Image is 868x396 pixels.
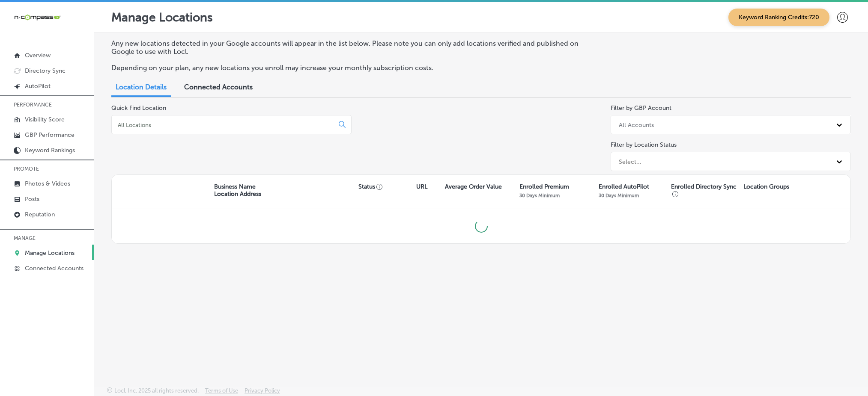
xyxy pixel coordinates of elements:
[519,183,569,190] p: Enrolled Premium
[111,39,592,56] p: Any new locations detected in your Google accounts will appear in the list below. Please note you...
[25,147,75,154] p: Keyword Rankings
[599,183,649,190] p: Enrolled AutoPilot
[184,83,253,91] span: Connected Accounts
[25,195,39,203] p: Posts
[519,192,560,198] p: 30 Days Minimum
[25,52,51,59] p: Overview
[599,192,639,198] p: 30 Days Minimum
[117,121,332,129] input: All Locations
[25,265,84,272] p: Connected Accounts
[743,183,789,190] p: Location Groups
[111,104,166,112] label: Quick Find Location
[25,249,75,257] p: Manage Locations
[25,180,70,187] p: Photos & Videos
[445,183,502,190] p: Average Order Value
[111,64,592,72] p: Depending on your plan, any new locations you enroll may increase your monthly subscription costs.
[358,183,416,190] p: Status
[25,211,55,218] p: Reputation
[728,9,829,26] span: Keyword Ranking Credits: 720
[671,183,739,198] p: Enrolled Directory Sync
[619,158,641,165] div: Select...
[114,387,199,394] p: Locl, Inc. 2025 all rights reserved.
[116,83,167,91] span: Location Details
[611,141,677,148] label: Filter by Location Status
[25,131,75,139] p: GBP Performance
[25,67,66,74] p: Directory Sync
[214,183,261,198] p: Business Name Location Address
[619,121,654,128] div: All Accounts
[25,116,65,123] p: Visibility Score
[14,13,61,21] img: 660ab0bf-5cc7-4cb8-ba1c-48b5ae0f18e60NCTV_CLogo_TV_Black_-500x88.png
[611,104,671,112] label: Filter by GBP Account
[25,83,51,90] p: AutoPilot
[416,183,427,190] p: URL
[111,10,213,24] p: Manage Locations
